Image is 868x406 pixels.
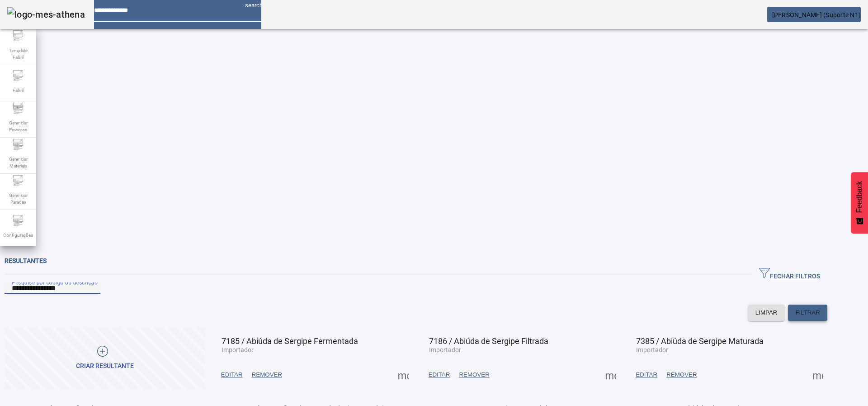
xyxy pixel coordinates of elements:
button: REMOVER [454,367,494,383]
button: Mais [395,367,411,383]
span: FECHAR FILTROS [759,267,820,281]
button: Mais [602,367,618,383]
div: CRIAR RESULTANTE [76,362,134,371]
span: Fabril [10,84,26,96]
span: Gerenciar Materiais [5,153,32,172]
span: REMOVER [252,370,282,379]
span: Feedback [855,181,863,213]
span: [PERSON_NAME] (Suporte N1) [772,11,861,19]
button: CRIAR RESULTANTE [5,328,205,389]
span: Resultantes [5,257,47,264]
button: FECHAR FILTROS [752,266,827,282]
button: EDITAR [424,367,455,383]
span: Configurações [0,229,36,241]
span: Importador [636,346,668,353]
span: Gerenciar Paradas [5,189,32,208]
button: Feedback - Mostrar pesquisa [851,172,868,234]
span: 7186 / Abiúda de Sergipe Filtrada [429,336,548,346]
button: FILTRAR [788,305,827,321]
span: 7185 / Abiúda de Sergipe Fermentada [222,336,358,346]
button: REMOVER [247,367,287,383]
button: REMOVER [662,367,701,383]
span: EDITAR [221,370,243,379]
img: logo-mes-athena [7,7,85,22]
span: EDITAR [429,370,450,379]
span: EDITAR [636,370,657,379]
span: Template Fabril [5,44,32,63]
span: FILTRAR [795,308,820,317]
button: Mais [810,367,826,383]
span: Importador [429,346,461,353]
button: LIMPAR [748,305,785,321]
span: 7385 / Abiúda de Sergipe Maturada [636,336,764,346]
span: Gerenciar Processo [5,117,32,136]
button: EDITAR [217,367,247,383]
span: Importador [222,346,254,353]
mat-label: Pesquise por código ou descrição [12,279,98,285]
span: REMOVER [459,370,489,379]
button: EDITAR [631,367,662,383]
span: LIMPAR [755,308,778,317]
span: REMOVER [666,370,697,379]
